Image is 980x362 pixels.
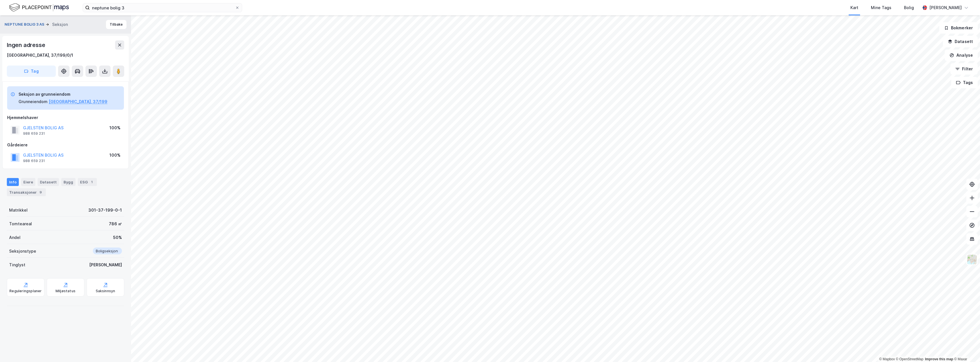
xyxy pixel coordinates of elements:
[21,178,35,186] div: Eiere
[945,50,978,61] button: Analyse
[38,178,59,186] div: Datasett
[89,179,95,185] div: 1
[9,3,69,13] img: logo.f888ab2527a4732fd821a326f86c7f29.svg
[9,207,28,214] div: Matrikkel
[5,22,46,27] button: NEPTUNE BOLIG 3 AS
[9,234,21,241] div: Andel
[7,40,46,50] div: Ingen adresse
[90,3,235,12] input: Søk på adresse, matrikkel, gårdeiere, leietakere eller personer
[7,66,56,77] button: Tag
[9,220,32,227] div: Tomteareal
[7,114,124,121] div: Hjemmelshaver
[88,207,122,214] div: 301-37-199-0-1
[38,189,44,195] div: 9
[950,63,978,75] button: Filter
[929,4,962,11] div: [PERSON_NAME]
[951,77,978,88] button: Tags
[879,357,895,361] a: Mapbox
[23,159,45,163] div: 988 659 231
[106,20,126,29] button: Tilbake
[49,98,107,105] button: [GEOGRAPHIC_DATA], 37/199
[19,98,48,105] div: Grunneiendom
[9,248,36,255] div: Seksjonstype
[96,289,115,293] div: Saksinnsyn
[9,289,42,293] div: Reguleringsplaner
[109,152,121,159] div: 100%
[109,124,121,131] div: 100%
[943,36,978,47] button: Datasett
[967,254,977,265] img: Z
[113,234,122,241] div: 50%
[78,178,97,186] div: ESG
[871,4,891,11] div: Mine Tags
[7,188,46,196] div: Transaksjoner
[109,220,122,227] div: 786 ㎡
[9,261,25,268] div: Tinglyst
[19,91,107,98] div: Seksjon av grunneiendom
[61,178,75,186] div: Bygg
[850,4,858,11] div: Kart
[52,21,68,28] div: Seksjon
[952,335,980,362] iframe: Chat Widget
[925,357,953,361] a: Improve this map
[7,142,124,148] div: Gårdeiere
[904,4,914,11] div: Bolig
[89,261,122,268] div: [PERSON_NAME]
[896,357,924,361] a: OpenStreetMap
[23,131,45,136] div: 988 659 231
[56,289,75,293] div: Miljøstatus
[939,22,978,34] button: Bokmerker
[7,52,73,59] div: [GEOGRAPHIC_DATA], 37/199/0/1
[7,178,19,186] div: Info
